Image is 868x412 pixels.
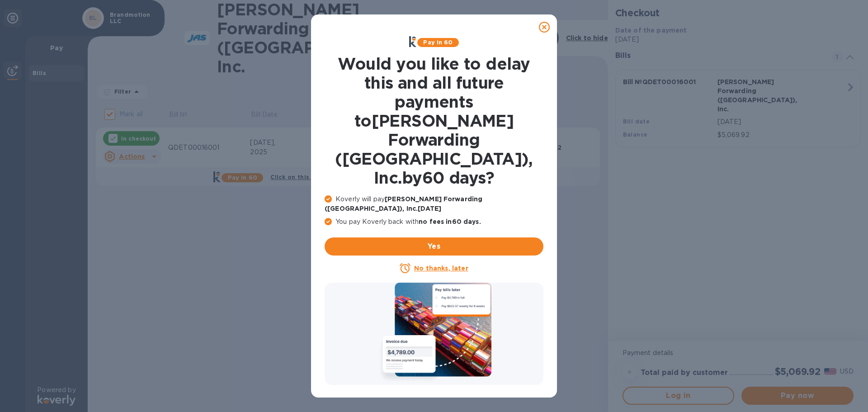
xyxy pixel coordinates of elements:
[423,39,453,46] b: Pay in 60
[325,54,543,187] h1: Would you like to delay this and all future payments to [PERSON_NAME] Forwarding ([GEOGRAPHIC_DAT...
[325,194,543,213] p: Koverly will pay
[414,265,468,272] u: No thanks, later
[419,218,481,225] b: no fees in 60 days .
[325,237,543,256] button: Yes
[325,217,543,227] p: You pay Koverly back with
[332,241,536,252] span: Yes
[325,195,482,212] b: [PERSON_NAME] Forwarding ([GEOGRAPHIC_DATA]), Inc. [DATE]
